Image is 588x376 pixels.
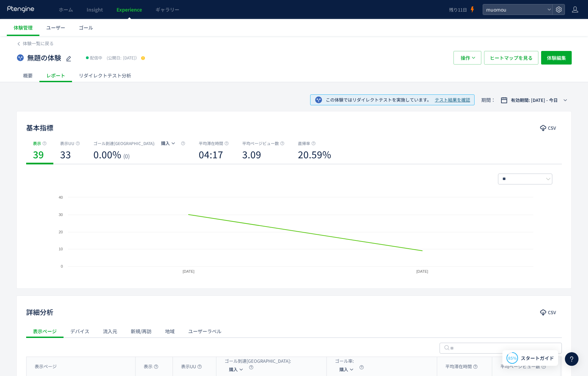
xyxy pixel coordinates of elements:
[33,147,44,161] b: 39
[181,363,202,370] span: 表示UU
[500,363,546,370] span: 平均ページビュー数
[416,269,428,273] text: [DATE]
[183,269,195,273] text: [DATE]
[435,97,470,103] span: テスト結果を確認
[26,307,53,318] h2: 詳細分析
[298,147,331,161] b: 20.59%
[155,138,180,149] button: 購入
[242,147,261,161] b: 3.09
[339,364,348,375] span: 購入
[26,324,64,338] div: 表示ページ
[72,69,138,82] div: リダイレクトテスト分析
[225,364,248,375] button: 購入
[16,69,39,82] div: 概要
[335,358,364,364] div: ゴール率:
[242,140,279,147] span: 平均ページビュー数
[64,324,96,338] div: デバイス
[490,51,533,65] span: ヒートマップを見る
[93,140,154,147] span: ゴール到達[GEOGRAPHIC_DATA]
[46,24,65,31] span: ユーザー
[547,51,566,65] span: 体験編集
[23,40,54,47] span: 体験一覧に戻る
[61,264,63,268] text: 0
[96,324,124,338] div: 流入元
[123,152,130,160] span: (0)
[199,147,223,161] b: 04:17
[105,55,139,60] span: [DATE]）
[445,363,478,370] span: 平均滞在時間
[326,97,431,103] span: この体験ではリダイレクトテストを実施しています。
[181,324,228,338] div: ユーザーラベル
[481,94,496,106] span: 期間：
[14,24,33,31] span: 体験管理
[548,123,556,133] span: CSV
[199,140,223,147] span: 平均滞在時間
[449,6,467,13] span: 残り11日
[59,213,63,217] text: 30
[508,355,517,361] span: 85%
[511,97,558,104] span: 有効期間: [DATE] - 今日
[484,4,545,15] span: muomou
[59,6,73,13] span: ホーム
[535,123,562,133] button: CSV
[59,230,63,234] text: 20
[154,140,155,147] span: :
[79,24,93,31] span: ゴール
[90,54,102,61] span: 配信中
[93,147,121,161] b: 0.00%
[521,355,554,362] span: スタートガイド
[107,55,121,60] span: (公開日:
[156,6,179,13] span: ギャラリー
[484,51,538,65] button: ヒートマップを見る
[298,140,310,147] span: 直帰率
[60,140,74,147] span: 表示UU
[117,6,142,13] span: Experience
[59,247,63,251] text: 10
[144,363,158,370] span: 表示
[33,140,41,147] span: 表示
[461,51,470,65] span: 操作
[541,51,572,65] button: 体験編集
[335,364,358,375] button: 購入
[59,195,63,199] text: 40
[60,147,71,161] b: 33
[124,324,158,338] div: 新規/再訪
[225,358,291,364] div: ゴール到達[GEOGRAPHIC_DATA]:
[27,53,61,63] span: 無題の体験
[453,51,481,65] button: 操作
[158,324,181,338] div: 地域
[39,69,72,82] div: レポート
[87,6,103,13] span: Insight
[26,122,53,133] h2: 基本指標
[535,307,562,318] button: CSV
[548,307,556,318] span: CSV
[229,364,238,375] span: 購入
[496,95,572,106] button: 有効期間: [DATE] - 今日
[35,363,57,370] span: 表示ページ
[161,140,170,146] span: 購入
